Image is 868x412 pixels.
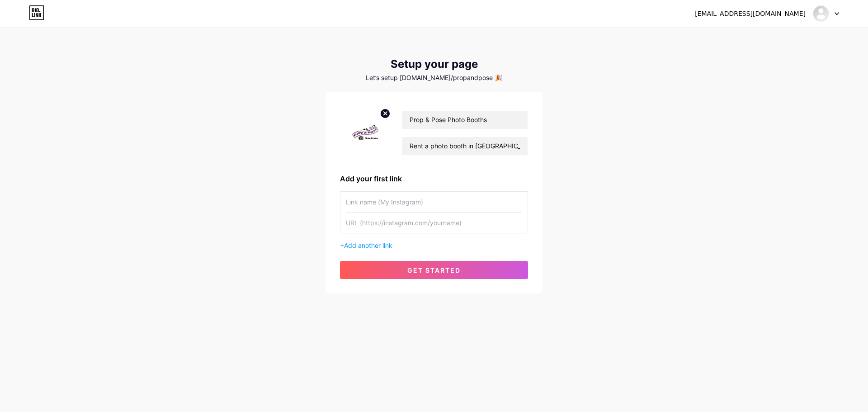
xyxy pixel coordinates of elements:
[325,58,542,71] div: Setup your page
[340,261,528,279] button: get started
[340,241,528,250] div: +
[402,137,528,155] input: bio
[695,9,806,19] div: [EMAIL_ADDRESS][DOMAIN_NAME]
[812,5,830,22] img: propandpose
[407,266,461,274] span: get started
[340,173,528,184] div: Add your first link
[344,242,392,249] span: Add another link
[346,213,522,233] input: URL (https://instagram.com/yourname)
[346,192,522,212] input: Link name (My Instagram)
[340,107,391,159] img: profile pic
[402,111,528,129] input: Your name
[325,74,542,81] div: Let’s setup [DOMAIN_NAME]/propandpose 🎉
